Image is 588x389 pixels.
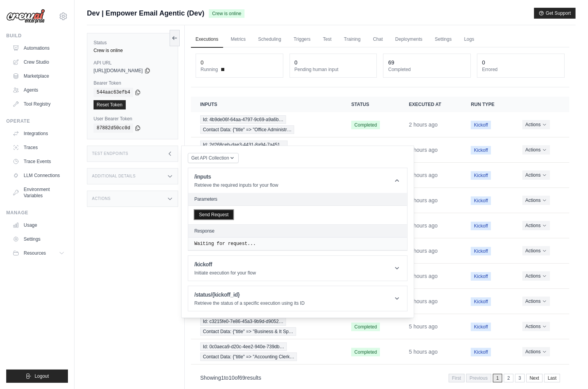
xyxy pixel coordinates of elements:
label: User Bearer Token [94,116,172,122]
span: Kickoff [471,196,491,205]
a: Usage [9,219,68,231]
a: Logs [460,31,479,48]
a: Test [318,31,336,48]
span: Id: 2d268ceb-dae3-4431-8a94-7a451… [200,141,288,149]
span: Kickoff [471,247,491,255]
span: 69 [239,375,245,381]
nav: Pagination [191,368,569,387]
button: Actions for execution [522,221,550,230]
time: August 28, 2025 at 09:58 PDT [409,197,438,203]
div: 0 [482,59,485,66]
p: Showing to of results [200,374,261,382]
span: Id: c3215fe0-7e86-45a3-9b9d-d9052… [200,317,286,326]
button: Actions for execution [522,271,550,281]
span: Kickoff [471,171,491,180]
button: Actions for execution [522,297,550,306]
a: Scheduling [253,31,286,48]
span: Dev | Empower Email Agentic (Dev) [87,8,204,19]
label: API URL [94,60,172,66]
a: Last [544,374,560,382]
h1: /kickoff [194,260,256,268]
a: View execution details for Id [200,342,333,361]
time: August 28, 2025 at 09:58 PDT [409,147,438,153]
span: Completed [351,348,380,356]
a: Executions [191,31,223,48]
time: August 28, 2025 at 09:58 PDT [409,248,438,254]
p: Initiate execution for your flow [194,270,256,276]
iframe: Chat Widget [549,352,588,389]
dt: Errored [482,66,560,73]
a: Marketplace [9,70,68,82]
time: August 28, 2025 at 09:58 PDT [409,349,438,355]
button: Actions for execution [522,196,550,205]
a: Metrics [226,31,251,48]
div: 0 [295,59,298,66]
p: Retrieve the required inputs for your flow [194,182,278,188]
span: Completed [351,323,380,331]
a: Environment Variables [9,183,68,202]
span: Kickoff [471,348,491,356]
span: Contact Data: {"title" => "Accounting Clerk… [200,353,297,361]
button: Actions for execution [522,347,550,356]
th: Status [342,97,399,112]
a: Tool Registry [9,98,68,110]
label: Bearer Token [94,80,172,86]
span: Running [201,66,218,73]
h3: Additional Details [92,174,135,179]
a: 3 [515,374,525,382]
h1: /inputs [194,173,278,181]
dt: Completed [388,66,466,73]
span: 1 [493,374,503,382]
a: Triggers [289,31,316,48]
a: Training [339,31,365,48]
button: Actions for execution [522,322,550,331]
button: Resources [9,247,68,259]
button: Actions for execution [522,246,550,255]
span: Get API Collection [191,155,229,161]
img: Logo [6,9,45,24]
div: Crew is online [94,47,172,54]
button: Actions for execution [522,145,550,155]
span: Resources [24,250,46,256]
span: Id: 0c0aeca9-d20c-4ee2-940e-739db… [200,342,287,351]
h2: Response [194,228,215,234]
span: Kickoff [471,272,491,281]
span: Crew is online [209,9,244,18]
a: Settings [430,31,456,48]
div: Manage [6,210,68,216]
a: Crew Studio [9,56,68,68]
a: Chat [368,31,387,48]
button: Actions for execution [522,170,550,180]
a: Traces [9,141,68,154]
span: 1 [221,375,224,381]
p: Retrieve the status of a specific execution using its ID [194,300,305,306]
button: Logout [6,370,68,383]
h3: Actions [92,196,111,201]
a: Agents [9,84,68,96]
a: 2 [504,374,513,382]
time: August 28, 2025 at 09:58 PDT [409,222,438,229]
div: 69 [388,59,394,66]
button: Send Request [194,210,233,219]
label: Status [94,40,172,46]
time: August 28, 2025 at 13:17 PDT [409,122,438,128]
span: Kickoff [471,121,491,129]
button: Get Support [534,8,576,19]
h3: Test Endpoints [92,151,128,156]
span: Completed [351,121,380,129]
a: View execution details for Id [200,141,333,159]
code: 544aac63efb4 [94,88,133,97]
pre: Waiting for request... [194,241,401,247]
span: [URL][DOMAIN_NAME] [94,68,143,74]
time: August 28, 2025 at 09:58 PDT [409,323,438,330]
h1: /status/{kickoff_id} [194,291,305,299]
span: Logout [35,373,49,379]
button: Get API Collection [188,153,239,163]
span: Previous [466,374,491,382]
span: Id: 4b9de06f-64aa-4797-9c69-a9a6b… [200,115,286,124]
time: August 28, 2025 at 09:58 PDT [409,298,438,304]
a: Settings [9,233,68,245]
time: August 28, 2025 at 09:58 PDT [409,172,438,178]
section: Crew executions table [191,97,569,387]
